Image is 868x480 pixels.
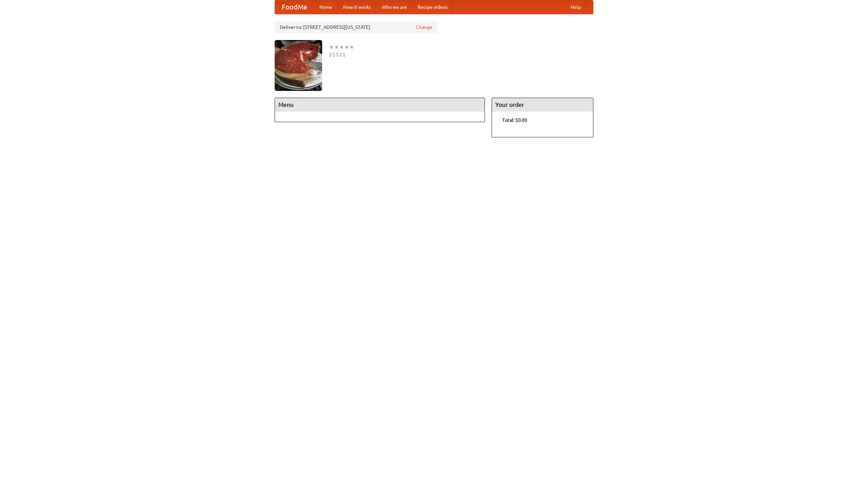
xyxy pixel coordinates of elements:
[565,0,586,14] a: Help
[275,98,485,112] h4: Menu
[344,43,349,51] li: ★
[339,51,342,58] li: $
[376,0,412,14] a: Who we are
[412,0,453,14] a: Recipe videos
[275,0,314,14] a: FoodMe
[492,98,593,112] h4: Your order
[334,43,339,51] li: ★
[338,0,376,14] a: How it works
[332,51,336,58] li: $
[339,43,344,51] li: ★
[275,40,322,91] img: angular.jpg
[349,43,354,51] li: ★
[329,51,332,58] li: $
[502,117,527,123] b: Total: $0.00
[314,0,338,14] a: Home
[336,51,339,58] li: $
[275,21,437,33] div: Deliver to: [STREET_ADDRESS][US_STATE]
[329,43,334,51] li: ★
[342,51,346,58] li: $
[416,24,432,31] a: Change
